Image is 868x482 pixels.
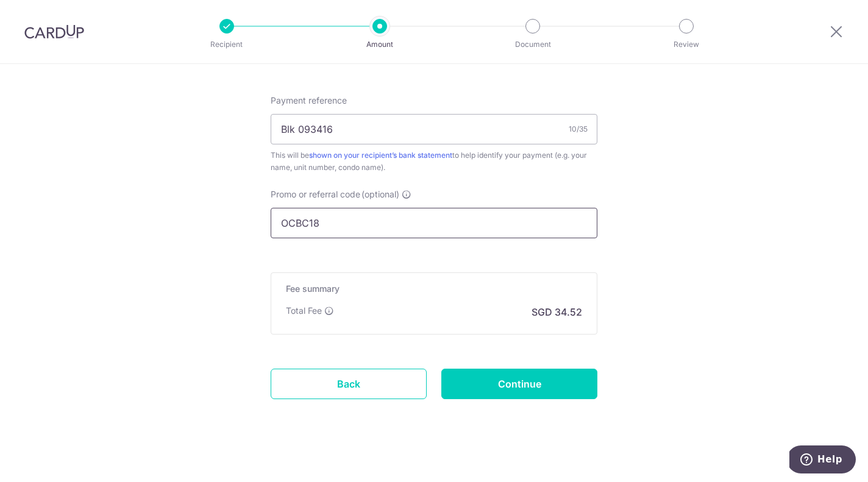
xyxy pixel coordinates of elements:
img: CardUp [24,24,84,39]
a: Back [271,369,427,399]
input: Continue [441,369,597,399]
p: Total Fee [286,305,322,317]
div: This will be to help identify your payment (e.g. your name, unit number, condo name). [271,149,597,174]
h5: Fee summary [286,283,582,295]
p: SGD 34.52 [532,305,582,319]
p: Review [641,38,731,51]
span: (optional) [361,188,399,200]
a: shown on your recipient’s bank statement [309,151,452,160]
p: Document [488,38,578,51]
span: Promo or referral code [271,188,360,200]
span: Payment reference [271,94,347,107]
p: Recipient [182,38,272,51]
p: Amount [335,38,425,51]
iframe: Opens a widget where you can find more information [789,445,856,476]
div: 10/35 [569,123,588,135]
